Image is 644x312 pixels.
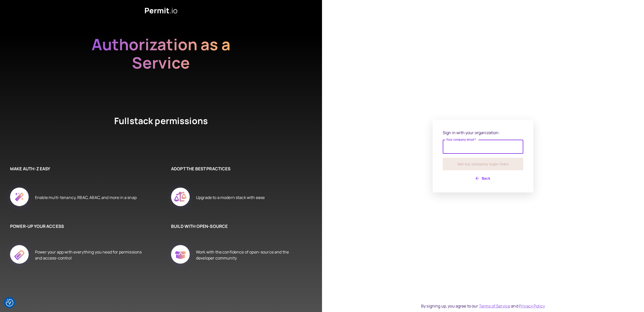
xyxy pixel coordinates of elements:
div: By signing up, you agree to our and [421,303,545,309]
div: Upgrade to a modern stack with ease [196,182,265,213]
button: Consent Preferences [6,299,13,306]
img: Revisit consent button [6,299,13,306]
button: Get my company login links [443,158,523,170]
h6: MAKE AUTH-Z EASY [10,166,146,172]
div: Work with the confidence of open-source and the developer community [196,239,307,271]
a: Terms of Service [479,303,510,309]
label: Your company email [446,137,476,142]
div: Power your app with everything you need for permissions and access-control [35,239,146,271]
h2: Authorization as a Service [75,35,247,90]
h6: ADOPT THE BEST PRACTICES [171,166,307,172]
a: Privacy Policy [519,303,545,309]
h4: Fullstack permissions [96,115,226,145]
button: Back [443,174,523,182]
h6: BUILD WITH OPEN-SOURCE [171,223,307,230]
div: Enable multi-tenancy, RBAC, ABAC, and more in a snap [35,182,137,213]
h6: POWER-UP YOUR ACCESS [10,223,146,230]
p: Sign in with your organization: [443,130,523,136]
